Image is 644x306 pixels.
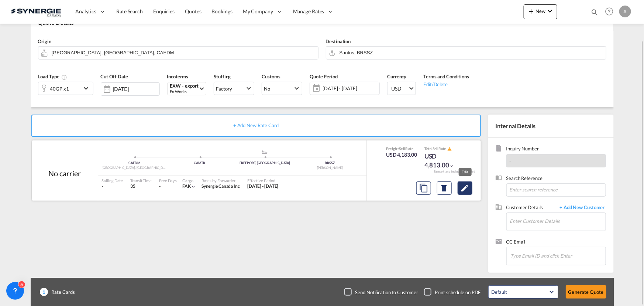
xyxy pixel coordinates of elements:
[387,82,416,95] md-select: Select Currency: $ USDUnited States Dollar
[130,183,152,190] div: 35
[48,168,80,178] div: No carrier
[202,178,240,183] div: Rates by Forwarder
[247,178,279,183] div: Effective Period
[387,74,406,79] span: Currency
[38,74,67,79] span: Load Type
[447,146,452,152] button: icon-alert
[386,146,417,151] div: Freight Rate
[416,181,431,195] button: Copy
[262,74,280,79] span: Customs
[102,161,167,166] div: CAEDM
[424,146,461,152] div: Total Rate
[448,147,452,151] md-icon: icon-alert
[102,178,123,183] div: Sailing Date
[399,146,405,151] span: Sell
[510,158,512,164] span: -
[232,161,297,166] div: FREEPORT, [GEOGRAPHIC_DATA]
[262,82,302,95] md-select: Select Customs: No
[293,8,324,15] span: Manage Rates
[191,184,196,189] md-icon: icon-chevron-down
[619,6,631,17] div: A
[423,74,469,79] span: Terms and Conditions
[506,175,606,183] span: Search Reference
[590,8,599,16] md-icon: icon-magnify
[264,86,270,92] div: No
[510,247,606,263] md-chips-wrap: Chips container. Enter the text area, then type text, and press enter to add a chip.
[428,170,481,174] div: Remark and Inclusion included
[170,83,199,89] div: EXW - export
[216,86,232,92] div: Factory
[167,82,207,95] md-select: Select Incoterms: EXW - export Ex Works
[170,89,199,94] div: Ex Works
[506,238,606,247] span: CC Email
[321,83,379,93] span: [DATE] - [DATE]
[185,8,201,14] span: Quotes
[48,289,75,295] span: Rate Cards
[113,86,159,92] input: Select
[545,7,554,16] md-icon: icon-chevron-down
[424,152,461,170] div: USD 4,813.00
[233,122,279,128] span: + Add New Rate Card
[159,183,161,190] div: -
[202,183,240,189] span: Synergie Canada Inc
[435,289,481,296] div: Print schedule on PDF
[340,46,602,59] input: Search by Door/Port
[458,181,472,195] button: Edit
[423,80,469,88] div: Edit/Delete
[511,248,585,263] input: Chips input.
[437,181,452,195] button: Delete
[326,46,606,59] md-input-container: Santos, BRSSZ
[130,178,152,183] div: Transit Time
[433,146,438,151] span: Sell
[102,183,123,190] div: -
[182,183,191,189] span: FAK
[492,289,507,295] div: Default
[603,5,616,18] span: Help
[38,38,51,44] span: Origin
[355,289,418,296] div: Send Notification to Customer
[310,74,338,79] span: Quote Period
[38,82,93,95] div: 40GP x1icon-chevron-down
[212,8,233,14] span: Bookings
[202,183,240,190] div: Synergie Canada Inc
[524,4,557,19] button: icon-plus 400-fgNewicon-chevron-down
[61,74,67,80] md-icon: icon-information-outline
[260,150,269,154] md-icon: assets/icons/custom/ship-fill.svg
[50,84,69,94] div: 40GP x1
[326,38,351,44] span: Destination
[116,8,143,14] span: Rate Search
[102,166,167,170] div: [GEOGRAPHIC_DATA], [GEOGRAPHIC_DATA]
[590,8,599,19] div: icon-magnify
[391,85,408,92] span: USD
[488,115,614,137] div: Internal Details
[344,288,418,296] md-checkbox: Checkbox No Ink
[506,145,606,154] span: Inquiry Number
[603,5,619,18] div: Help
[167,74,188,79] span: Incoterms
[214,74,231,79] span: Stuffing
[214,82,254,95] md-select: Select Stuffing: Factory
[527,8,554,14] span: New
[424,288,481,296] md-checkbox: Checkbox No Ink
[556,204,606,212] span: + Add New Customer
[31,18,614,30] div: Quote Details
[506,204,556,212] span: Customer Details
[297,166,363,170] div: [PERSON_NAME]
[323,85,378,92] span: [DATE] - [DATE]
[75,8,96,15] span: Analytics
[566,285,606,299] button: Generate Quote
[386,151,417,159] div: USD 4,183.00
[297,161,363,166] div: BRSSZ
[38,46,318,59] md-input-container: Edmonton, AB, CAEDM
[449,163,454,169] md-icon: icon-chevron-down
[459,168,472,176] md-tooltip: Edit
[153,8,175,14] span: Enquiries
[159,178,177,183] div: Free Days
[101,74,128,79] span: Cut Off Date
[247,183,279,190] div: 09 Sep 2025 - 30 Sep 2025
[182,178,196,183] div: Cargo
[247,183,279,189] span: [DATE] - [DATE]
[527,7,535,16] md-icon: icon-plus 400-fg
[52,46,314,59] input: Search by Door/Port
